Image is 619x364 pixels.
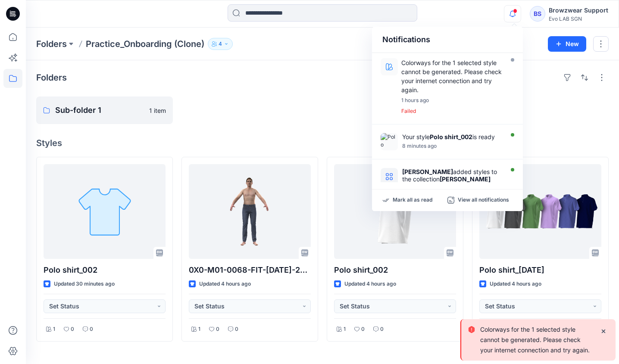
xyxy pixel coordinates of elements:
[457,316,619,364] div: Notifications-bottom-right
[216,325,219,334] p: 0
[402,133,501,140] div: Your style is ready
[480,324,593,355] p: Colorways for the 1 selected style cannot be generated. Please check your internet connection and...
[401,58,508,94] p: Colorways for the 1 selected style cannot be generated. Please check your internet connection and...
[54,280,115,289] p: Updated 30 minutes ago
[548,36,586,52] button: New
[198,325,200,334] p: 1
[372,27,523,53] div: Notifications
[199,280,251,289] p: Updated 4 hours ago
[549,5,608,16] div: Browzwear Support
[189,164,311,259] a: 0X0-M01-0068-FIT-JUL-2025
[36,38,67,50] a: Folders
[479,164,601,259] a: Polo shirt_11Sep2025
[401,107,508,116] p: Failed
[380,325,384,334] p: 0
[36,138,609,148] h4: Styles
[44,164,166,259] a: Polo shirt_002
[208,38,233,50] button: 4
[53,325,55,334] p: 1
[71,325,74,334] p: 0
[235,325,238,334] p: 0
[393,196,432,204] p: Mark all as read
[402,168,453,175] strong: [PERSON_NAME]
[149,106,166,115] p: 1 item
[344,280,396,289] p: Updated 4 hours ago
[402,143,501,149] div: Thursday, September 11, 2025 13:48
[530,6,545,22] div: BS
[361,325,365,334] p: 0
[36,72,67,83] h4: Folders
[90,325,93,334] p: 0
[86,38,204,50] p: Practice_Onboarding (Clone)
[219,39,222,49] p: 4
[479,264,601,276] p: Polo shirt_[DATE]
[44,264,166,276] p: Polo shirt_002
[344,325,346,334] p: 1
[189,264,311,276] p: 0X0-M01-0068-FIT-[DATE]-2025
[490,280,541,289] p: Updated 4 hours ago
[36,96,173,124] a: Sub-folder 11 item
[381,133,398,150] img: Polo shirt_002
[55,104,144,116] p: Sub-folder 1
[402,175,491,190] strong: [PERSON_NAME] brand
[402,168,501,190] div: added styles to the collection .
[334,164,456,259] a: Polo shirt_002
[549,16,608,22] div: Evo LAB SGN
[334,264,456,276] p: Polo shirt_002
[458,196,509,204] p: View all notifications
[381,168,398,185] img: Dawn brand
[430,133,472,140] strong: Polo shirt_002
[401,96,508,105] p: 1 hours ago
